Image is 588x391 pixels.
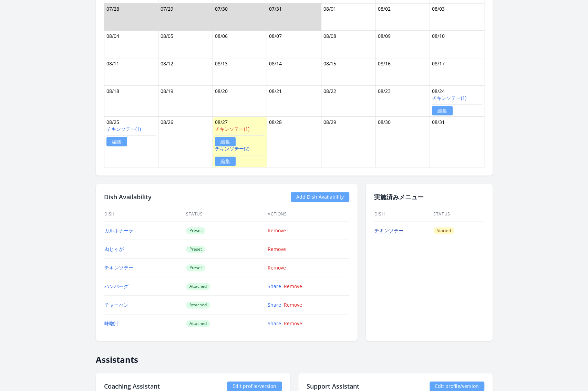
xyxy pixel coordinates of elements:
td: 08/15 [321,58,375,86]
h2: 実施済みメニュー [374,192,484,202]
span: Preset [186,227,205,234]
span: Preset [186,246,205,253]
a: 編集 [432,106,453,115]
a: Share [268,302,281,308]
td: 08/01 [321,3,375,31]
a: チキンソテー [104,264,133,271]
td: 08/10 [430,31,484,58]
th: Dish [104,207,186,221]
a: Share [268,320,281,327]
span: Attached [186,283,210,290]
h2: Support Assistant [307,381,359,391]
a: チキンソテー [374,227,403,234]
a: Add Dish Availability [291,192,349,202]
td: 07/29 [158,3,213,31]
td: 08/11 [104,58,158,86]
a: チキンソテー(1) [215,126,249,132]
td: 08/18 [104,86,158,117]
td: 08/26 [158,117,213,167]
h2: Assistants [96,349,493,365]
a: Remove [284,320,302,327]
span: Preset [186,264,205,271]
a: チキンソテー(2) [215,145,249,152]
td: 08/23 [375,86,430,117]
td: 08/25 [104,117,158,167]
h2: Dish Availability [104,192,152,202]
td: 08/22 [321,86,375,117]
a: Remove [268,246,286,252]
span: Attached [186,302,210,308]
td: 08/09 [375,31,430,58]
td: 08/04 [104,31,158,58]
a: カルボナーラ [104,227,133,234]
a: Share [268,283,281,289]
a: 味噌汁 [104,320,119,327]
td: 08/29 [321,117,375,167]
a: Edit profile/version [227,381,282,391]
td: 08/12 [158,58,213,86]
span: Started [433,227,454,234]
td: 08/31 [430,117,484,167]
td: 08/03 [430,3,484,31]
a: Remove [268,227,286,234]
a: チキンソテー(1) [106,126,141,132]
td: 08/27 [213,117,267,167]
a: 編集 [215,137,236,146]
a: 編集 [106,137,127,146]
td: 08/06 [213,31,267,58]
td: 07/31 [267,3,321,31]
td: 08/16 [375,58,430,86]
span: Attached [186,320,210,327]
h2: Coaching Assistant [104,381,160,391]
a: Remove [284,302,302,308]
td: 07/28 [104,3,158,31]
a: 編集 [215,157,236,166]
td: 07/30 [213,3,267,31]
th: Status [186,207,267,221]
a: ハンバーグ [104,283,128,289]
td: 08/14 [267,58,321,86]
a: チキンソテー(1) [432,95,466,101]
th: Status [433,207,484,221]
td: 08/30 [375,117,430,167]
td: 08/02 [375,3,430,31]
th: Dish [374,207,433,221]
td: 08/07 [267,31,321,58]
td: 08/08 [321,31,375,58]
a: 肉じゃが [104,246,124,252]
td: 08/20 [213,86,267,117]
th: Actions [267,207,349,221]
td: 08/05 [158,31,213,58]
td: 08/19 [158,86,213,117]
td: 08/17 [430,58,484,86]
a: Remove [284,283,302,289]
a: チャーハン [104,302,128,308]
td: 08/24 [430,86,484,117]
td: 08/21 [267,86,321,117]
td: 08/13 [213,58,267,86]
a: Remove [268,264,286,271]
td: 08/28 [267,117,321,167]
a: Edit profile/version [430,381,484,391]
